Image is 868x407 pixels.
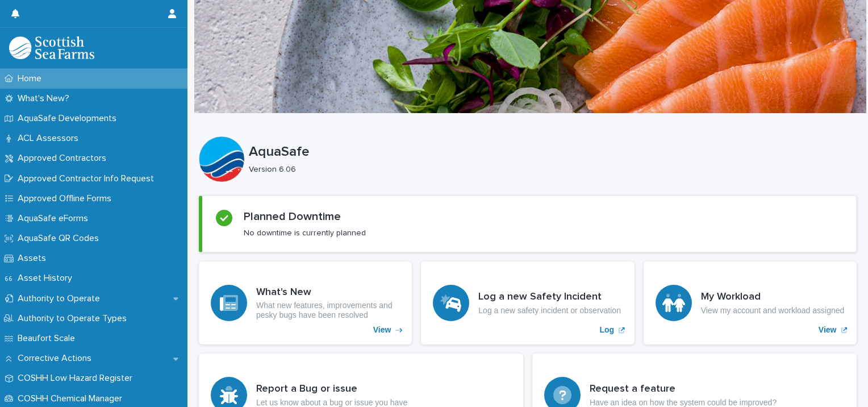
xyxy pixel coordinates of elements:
[13,313,136,324] p: Authority to Operate Types
[13,173,163,184] p: Approved Contractor Info Request
[13,233,108,244] p: AquaSafe QR Codes
[256,286,400,299] h3: What's New
[373,325,391,335] p: View
[590,383,777,396] h3: Request a feature
[421,261,634,344] a: Log
[256,383,407,396] h3: Report a Bug or issue
[13,213,97,224] p: AquaSafe eForms
[13,273,81,284] p: Asset History
[478,291,621,304] h3: Log a new Safety Incident
[256,301,400,320] p: What new features, improvements and pesky bugs have been resolved
[9,36,94,59] img: bPIBxiqnSb2ggTQWdOVV
[244,228,366,238] p: No downtime is currently planned
[13,193,120,204] p: Approved Offline Forms
[199,261,412,344] a: View
[644,261,857,344] a: View
[244,210,341,223] h2: Planned Downtime
[13,73,51,84] p: Home
[478,306,621,315] p: Log a new safety incident or observation
[13,353,101,364] p: Corrective Actions
[13,373,141,384] p: COSHH Low Hazard Register
[13,113,126,124] p: AquaSafe Developments
[13,393,131,404] p: COSHH Chemical Manager
[13,333,84,344] p: Beaufort Scale
[13,153,115,164] p: Approved Contractors
[13,253,55,264] p: Assets
[13,293,109,304] p: Authority to Operate
[249,165,848,175] p: Version 6.06
[701,306,845,315] p: View my account and workload assigned
[13,133,87,144] p: ACL Assessors
[819,325,837,335] p: View
[600,325,615,335] p: Log
[701,291,845,304] h3: My Workload
[13,93,78,104] p: What's New?
[249,144,852,160] p: AquaSafe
